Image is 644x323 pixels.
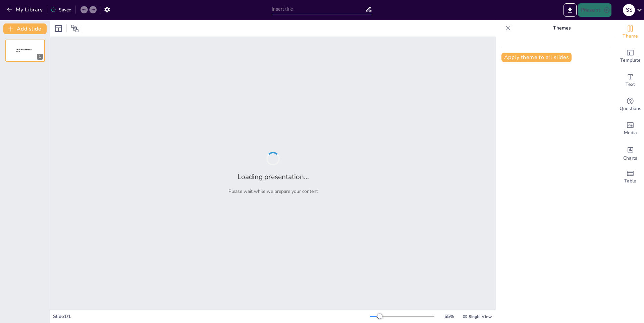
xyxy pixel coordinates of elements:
button: Present [578,3,611,17]
div: Layout [53,23,64,34]
span: Position [71,24,79,33]
input: Insert title [272,4,365,14]
span: Sendsteps presentation editor [16,49,32,52]
span: Text [626,81,635,88]
div: Add images, graphics, shapes or video [617,117,644,141]
div: Add charts and graphs [617,141,644,165]
span: Questions [620,105,641,112]
span: Charts [623,155,637,162]
button: S S [623,3,635,17]
div: 55 % [441,313,457,320]
div: Add ready made slides [617,44,644,68]
span: Theme [623,33,638,40]
span: Template [620,57,641,64]
div: 1 [37,54,43,60]
h2: Loading presentation... [237,172,309,181]
span: Media [624,129,637,137]
div: Get real-time input from your audience [617,93,644,117]
button: My Library [5,4,46,15]
p: Themes [514,20,610,36]
span: Table [624,177,636,185]
button: Apply theme to all slides [501,53,572,62]
div: Add text boxes [617,68,644,93]
div: Change the overall theme [617,20,644,44]
span: Single View [469,314,492,319]
p: Please wait while we prepare your content [228,188,318,195]
div: Add a table [617,165,644,189]
button: Add slide [3,23,47,34]
div: Slide 1 / 1 [53,313,370,320]
div: Saved [51,7,71,13]
button: Export to PowerPoint [563,3,577,17]
div: 1 [5,40,45,62]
